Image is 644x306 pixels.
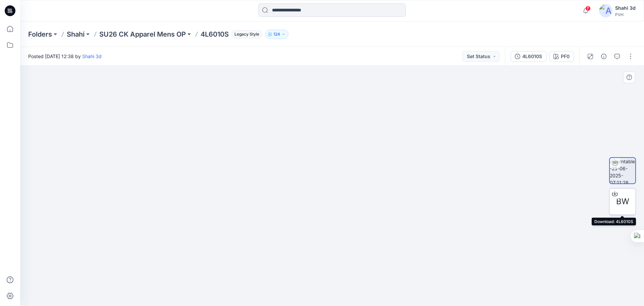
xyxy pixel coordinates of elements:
[598,51,609,62] button: Details
[67,30,85,39] a: Shahi
[273,31,280,38] p: 124
[231,30,262,38] span: Legacy Style
[615,4,636,12] div: Shahi 3d
[229,30,262,39] button: Legacy Style
[82,53,102,59] a: Shahi 3d
[522,53,542,60] div: 4L6010S
[28,30,52,39] a: Folders
[201,30,229,39] p: 4L6010S
[599,4,612,17] img: avatar
[561,53,570,60] div: PF0
[585,6,591,11] span: 7
[616,195,629,208] span: BW
[265,30,288,39] button: 124
[99,30,186,39] a: SU26 CK Apparel Mens OP
[610,158,635,183] img: turntable-25-06-2025-07:11:28
[511,51,546,62] button: 4L6010S
[549,51,574,62] button: PF0
[28,53,102,60] span: Posted [DATE] 12:38 by
[615,12,636,17] div: PVH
